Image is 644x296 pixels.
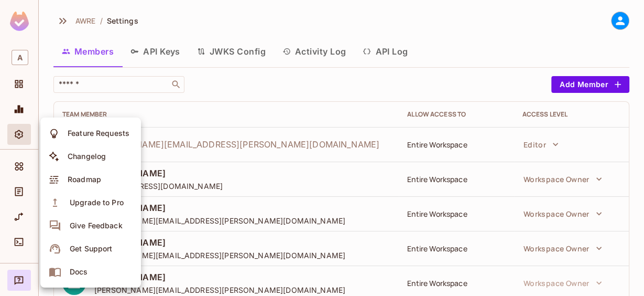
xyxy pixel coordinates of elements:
div: Changelog [68,151,106,162]
div: Roadmap [68,174,101,185]
div: Get Support [70,244,112,254]
div: Upgrade to Pro [70,197,124,208]
div: Feature Requests [68,128,129,139]
div: Give Feedback [70,220,123,231]
div: Docs [70,267,88,277]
